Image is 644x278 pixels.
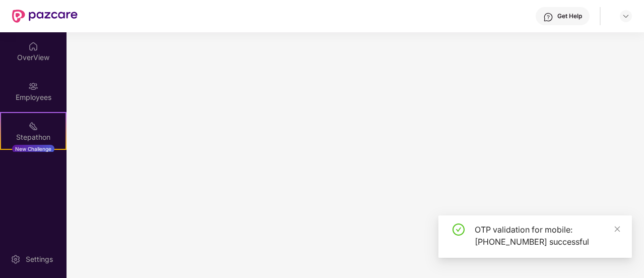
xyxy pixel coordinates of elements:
[475,224,620,248] div: OTP validation for mobile: [PHONE_NUMBER] successful
[11,254,21,264] img: svg+xml;base64,PHN2ZyBpZD0iU2V0dGluZy0yMHgyMCIgeG1sbnM9Imh0dHA6Ly93d3cudzMub3JnLzIwMDAvc3ZnIiB3aW...
[614,226,621,233] span: close
[23,254,56,264] div: Settings
[453,224,465,236] span: check-circle
[28,41,38,51] img: svg+xml;base64,PHN2ZyBpZD0iSG9tZSIgeG1sbnM9Imh0dHA6Ly93d3cudzMub3JnLzIwMDAvc3ZnIiB3aWR0aD0iMjAiIG...
[12,145,54,153] div: New Challenge
[12,10,78,23] img: New Pazcare Logo
[557,12,582,20] div: Get Help
[543,12,553,22] img: svg+xml;base64,PHN2ZyBpZD0iSGVscC0zMngzMiIgeG1sbnM9Imh0dHA6Ly93d3cudzMub3JnLzIwMDAvc3ZnIiB3aWR0aD...
[28,121,38,131] img: svg+xml;base64,PHN2ZyB4bWxucz0iaHR0cDovL3d3dy53My5vcmcvMjAwMC9zdmciIHdpZHRoPSIyMSIgaGVpZ2h0PSIyMC...
[1,132,66,142] div: Stepathon
[622,12,630,20] img: svg+xml;base64,PHN2ZyBpZD0iRHJvcGRvd24tMzJ4MzIiIHhtbG5zPSJodHRwOi8vd3d3LnczLm9yZy8yMDAwL3N2ZyIgd2...
[28,81,38,91] img: svg+xml;base64,PHN2ZyBpZD0iRW1wbG95ZWVzIiB4bWxucz0iaHR0cDovL3d3dy53My5vcmcvMjAwMC9zdmciIHdpZHRoPS...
